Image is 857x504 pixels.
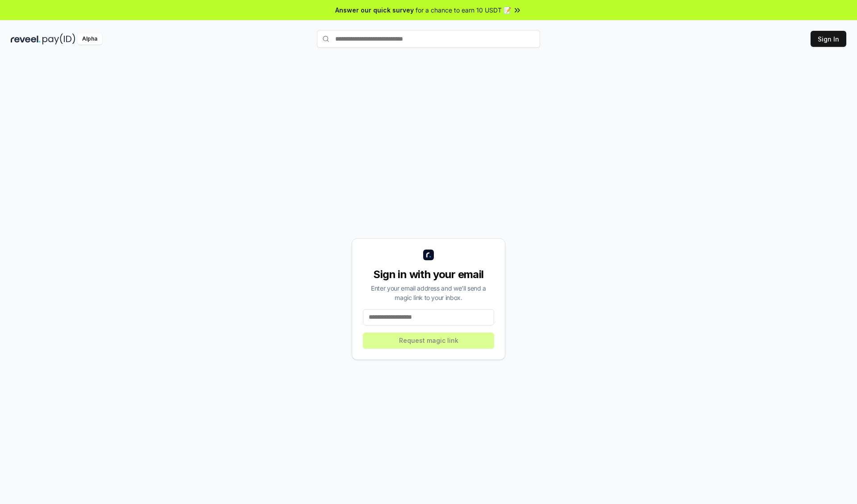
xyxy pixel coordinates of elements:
img: pay_id [42,33,75,45]
span: Answer our quick survey [335,5,414,15]
div: Sign in with your email [363,267,494,282]
button: Sign In [811,31,846,47]
span: for a chance to earn 10 USDT 📝 [416,5,511,15]
div: Alpha [77,33,102,45]
div: Enter your email address and we’ll send a magic link to your inbox. [363,283,494,302]
img: logo_small [423,250,434,260]
img: reveel_dark [11,33,41,45]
